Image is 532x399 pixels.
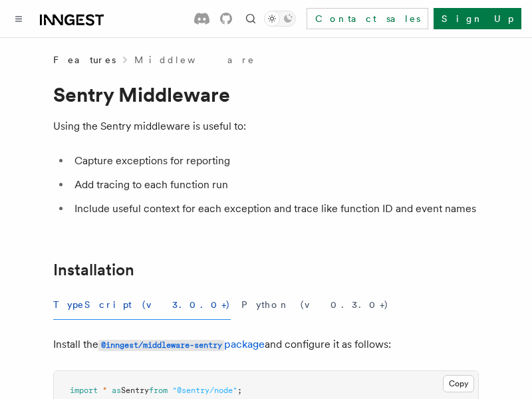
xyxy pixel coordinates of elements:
span: from [149,386,168,395]
span: "@sentry/node" [172,386,237,395]
span: ; [237,386,242,395]
button: TypeScript (v3.0.0+) [53,290,231,320]
code: @inngest/middleware-sentry [98,340,224,351]
button: Copy [443,375,474,392]
h1: Sentry Middleware [53,82,479,106]
a: @inngest/middleware-sentrypackage [98,338,265,350]
button: Python (v0.3.0+) [241,290,389,320]
p: Install the and configure it as follows: [53,335,479,354]
p: Using the Sentry middleware is useful to: [53,117,479,136]
li: Add tracing to each function run [70,176,479,194]
span: as [112,386,121,395]
button: Toggle navigation [11,11,27,27]
span: Features [53,53,116,66]
li: Include useful context for each exception and trace like function ID and event names [70,199,479,218]
span: Sentry [121,386,149,395]
a: Installation [53,261,134,279]
button: Find something... [243,11,259,27]
span: import [70,386,98,395]
a: Middleware [134,53,255,66]
li: Capture exceptions for reporting [70,152,479,170]
button: Toggle dark mode [264,11,296,27]
a: Sign Up [434,8,521,29]
a: Contact sales [307,8,428,29]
